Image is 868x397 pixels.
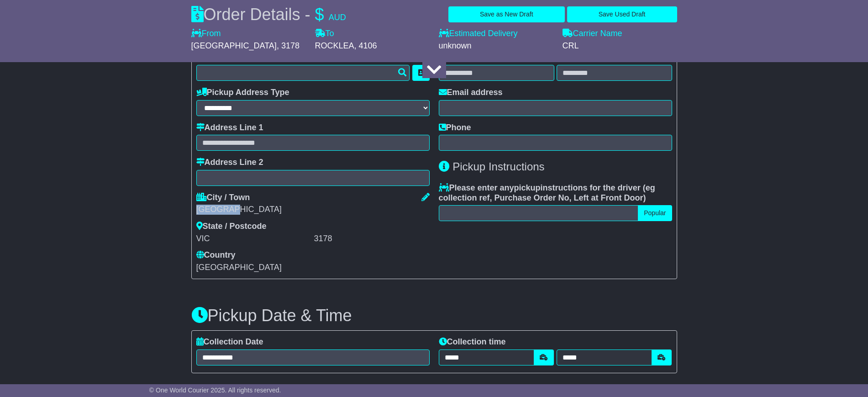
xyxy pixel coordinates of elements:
[439,29,553,39] label: Estimated Delivery
[439,183,655,202] span: eg collection ref, Purchase Order No, Left at Front Door
[638,205,672,221] button: Popular
[448,6,565,22] button: Save as New Draft
[196,205,430,215] div: [GEOGRAPHIC_DATA]
[439,41,553,51] div: unknown
[439,183,672,203] label: Please enter any instructions for the driver ( )
[514,183,541,192] span: pickup
[191,29,221,39] label: From
[196,193,250,203] label: City / Town
[314,234,430,244] div: 3178
[191,307,677,325] h3: Pickup Date & Time
[196,234,312,244] div: VIC
[196,88,289,98] label: Pickup Address Type
[191,41,277,50] span: [GEOGRAPHIC_DATA]
[196,222,267,232] label: State / Postcode
[196,263,282,272] span: [GEOGRAPHIC_DATA]
[315,41,354,50] span: ROCKLEA
[439,337,506,347] label: Collection time
[354,41,377,50] span: , 4106
[196,158,263,168] label: Address Line 2
[149,386,281,394] span: © One World Courier 2025. All rights reserved.
[315,5,324,24] span: $
[563,29,622,39] label: Carrier Name
[439,123,471,133] label: Phone
[196,250,236,260] label: Country
[196,337,263,347] label: Collection Date
[452,160,544,173] span: Pickup Instructions
[191,5,346,24] div: Order Details -
[196,123,263,133] label: Address Line 1
[315,29,334,39] label: To
[563,41,677,51] div: CRL
[277,41,300,50] span: , 3178
[567,6,677,22] button: Save Used Draft
[329,13,346,22] span: AUD
[439,88,503,98] label: Email address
